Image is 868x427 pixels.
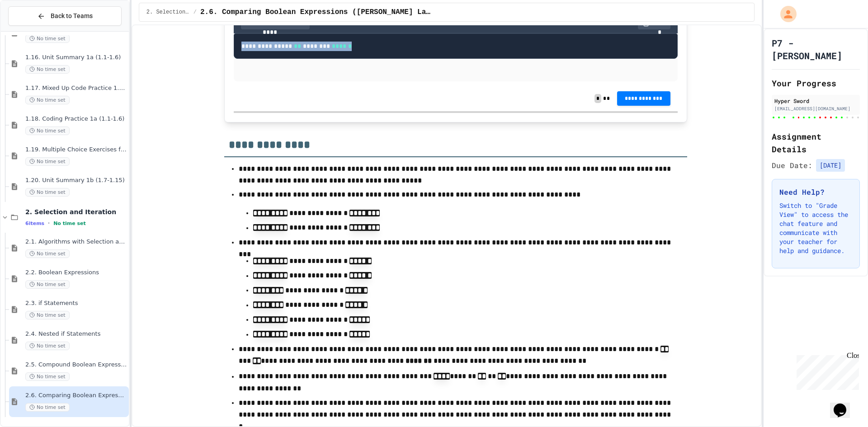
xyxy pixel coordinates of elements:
span: 2.4. Nested if Statements [25,330,127,338]
span: Back to Teams [51,11,93,21]
span: 1.20. Unit Summary 1b (1.7-1.15) [25,177,127,184]
span: No time set [25,127,70,135]
span: 2. Selection and Iteration [25,208,127,216]
p: Switch to "Grade View" to access the chat feature and communicate with your teacher for help and ... [779,201,852,255]
span: / [193,9,197,16]
button: Back to Teams [8,6,122,26]
span: 2.6. Comparing Boolean Expressions (De Morgan’s Laws) [200,7,432,18]
span: 1.17. Mixed Up Code Practice 1.1-1.6 [25,84,127,92]
span: No time set [25,280,70,289]
span: 2.2. Boolean Expressions [25,269,127,277]
span: 6 items [25,221,44,226]
span: No time set [25,342,70,350]
h1: P7 - [PERSON_NAME] [772,37,860,62]
span: 2.3. if Statements [25,300,127,307]
span: No time set [53,221,86,226]
span: [DATE] [816,159,845,172]
span: No time set [25,96,70,104]
iframe: chat widget [793,352,859,390]
span: No time set [25,188,70,197]
span: No time set [25,403,70,412]
span: 2.1. Algorithms with Selection and Repetition [25,238,127,246]
div: My Account [771,4,799,24]
span: Due Date: [772,160,812,171]
span: 2.6. Comparing Boolean Expressions ([PERSON_NAME] Laws) [25,392,127,399]
div: [EMAIL_ADDRESS][DOMAIN_NAME] [774,105,857,112]
span: No time set [25,65,70,74]
div: Hyper Sword [774,97,857,105]
span: 1.16. Unit Summary 1a (1.1-1.6) [25,54,127,61]
span: 2.5. Compound Boolean Expressions [25,361,127,369]
span: No time set [25,249,70,258]
span: 1.18. Coding Practice 1a (1.1-1.6) [25,115,127,123]
span: • [48,220,50,227]
h2: Assignment Details [772,130,860,155]
h2: Your Progress [772,77,860,89]
span: No time set [25,311,70,319]
span: 2. Selection and Iteration [146,9,190,16]
div: Chat with us now!Close [4,4,62,57]
span: No time set [25,157,70,166]
span: No time set [25,34,70,43]
h3: Need Help? [779,187,852,197]
span: 1.19. Multiple Choice Exercises for Unit 1a (1.1-1.6) [25,146,127,154]
span: No time set [25,372,70,381]
iframe: chat widget [830,391,859,418]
